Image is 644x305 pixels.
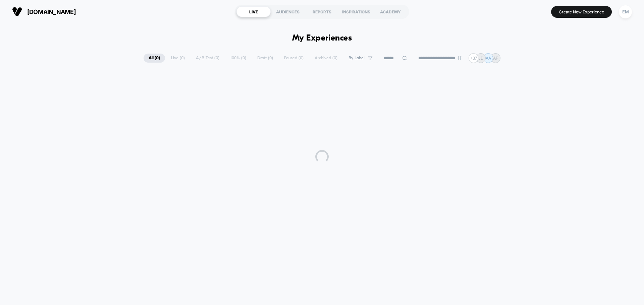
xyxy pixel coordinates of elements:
span: By Label [348,56,365,61]
p: JD [478,56,484,61]
button: [DOMAIN_NAME] [10,6,78,17]
div: ACADEMY [373,6,408,17]
div: AUDIENCES [271,6,305,17]
img: end [458,56,462,60]
p: AF [493,56,498,61]
p: AA [486,56,491,61]
span: All ( 0 ) [144,54,165,63]
div: INSPIRATIONS [339,6,373,17]
div: EM [619,5,632,18]
div: + 37 [469,53,478,63]
div: REPORTS [305,6,339,17]
span: [DOMAIN_NAME] [27,8,76,15]
button: Create New Experience [551,6,612,18]
img: Visually logo [12,7,22,17]
h1: My Experiences [292,33,352,43]
button: EM [617,5,634,19]
div: LIVE [236,6,271,17]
